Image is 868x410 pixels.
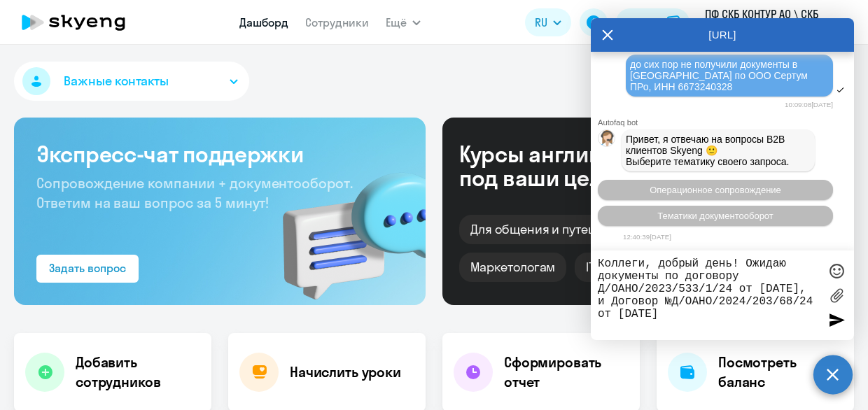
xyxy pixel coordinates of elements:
textarea: Коллеги, добрый день! Ожидаю документы по договору Д/OAHO/2023/533/1/24 от [DATE], и Договор №Д/O... [598,257,819,333]
label: Лимит 10 файлов [826,285,847,306]
div: Маркетологам [459,253,566,282]
a: Дашборд [239,15,288,29]
h4: Начислить уроки [290,362,401,382]
span: Привет, я отвечаю на вопросы B2B клиентов Skyeng 🙂 Выберите тематику своего запроса. [626,134,790,167]
button: Тематики документооборот [598,206,833,226]
button: RU [525,8,571,36]
time: 12:40:39[DATE] [623,233,671,241]
button: Ещё [386,8,421,36]
button: Важные контакты [14,62,249,101]
div: Баланс [624,14,661,31]
div: Задать вопрос [49,260,126,276]
button: Балансbalance [616,8,689,36]
div: Autofaq bot [598,118,854,127]
h4: Добавить сотрудников [76,353,200,392]
button: Операционное сопровождение [598,180,833,200]
span: Ещё [386,14,407,31]
span: до сих пор не получили документы в [GEOGRAPHIC_DATA] по ООО Сертум ПРо, ИНН 6673240328 [630,59,811,92]
button: Задать вопрос [36,255,139,283]
h4: Посмотреть баланс [718,353,843,392]
img: bot avatar [598,130,616,150]
h3: Экспресс-чат поддержки [36,140,403,168]
img: bg-img [262,148,426,305]
button: ПФ СКБ КОНТУР АО \ СКБ Контур, ПФ СКБ КОНТУР, АО [698,6,856,39]
span: Операционное сопровождение [650,185,781,195]
time: 10:09:08[DATE] [785,101,833,108]
h4: Сформировать отчет [504,353,629,392]
div: Для общения и путешествий [459,215,652,244]
div: IT-специалистам [575,253,695,282]
span: Сопровождение компании + документооборот. Ответим на ваш вопрос за 5 минут! [36,174,353,211]
span: RU [535,14,547,31]
div: Курсы английского под ваши цели [459,142,699,190]
span: Тематики документооборот [657,211,773,221]
img: balance [667,15,681,29]
span: Важные контакты [64,72,169,90]
p: ПФ СКБ КОНТУР АО \ СКБ Контур, ПФ СКБ КОНТУР, АО [705,6,835,39]
a: Сотрудники [305,15,369,29]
